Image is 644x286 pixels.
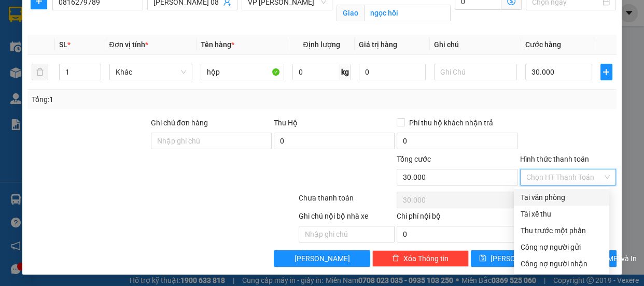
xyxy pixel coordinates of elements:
[364,5,451,21] input: Giao tận nơi
[514,239,609,255] div: Cước gửi hàng sẽ được ghi vào công nợ của người gửi
[471,250,542,267] button: save[PERSON_NAME]
[397,210,517,226] div: Chi phí nội bộ
[405,117,497,128] span: Phí thu hộ khách nhận trả
[430,35,522,55] th: Ghi chú
[274,119,298,127] span: Thu Hộ
[295,253,350,264] span: [PERSON_NAME]
[397,155,431,163] span: Tổng cước
[520,192,603,203] div: Tại văn phòng
[520,241,603,253] div: Công nợ người gửi
[514,255,609,272] div: Cước gửi hàng sẽ được ghi vào công nợ của người nhận
[274,250,370,267] button: [PERSON_NAME]
[32,94,249,105] div: Tổng: 1
[520,225,603,236] div: Thu trước một phần
[59,40,67,49] span: SL
[392,254,399,263] span: delete
[520,155,589,163] label: Hình thức thanh toán
[600,64,612,80] button: plus
[520,258,603,269] div: Công nợ người nhận
[151,133,272,149] input: Ghi chú đơn hàng
[601,68,612,76] span: plus
[116,64,187,80] span: Khác
[544,250,616,267] button: printer[PERSON_NAME] và In
[479,254,486,263] span: save
[201,40,234,49] span: Tên hàng
[151,119,208,127] label: Ghi chú đơn hàng
[359,64,426,80] input: 0
[337,5,364,21] span: Giao
[303,40,340,49] span: Định lượng
[525,40,561,49] span: Cước hàng
[299,226,395,242] input: Nhập ghi chú
[340,64,351,80] span: kg
[32,64,48,80] button: delete
[299,210,395,226] div: Ghi chú nội bộ nhà xe
[372,250,469,267] button: deleteXóa Thông tin
[201,64,284,80] input: VD: Bàn, Ghế
[434,64,517,80] input: Ghi Chú
[491,253,546,264] span: [PERSON_NAME]
[298,192,396,210] div: Chưa thanh toán
[359,40,397,49] span: Giá trị hàng
[520,208,603,220] div: Tài xế thu
[109,40,148,49] span: Đơn vị tính
[403,253,449,264] span: Xóa Thông tin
